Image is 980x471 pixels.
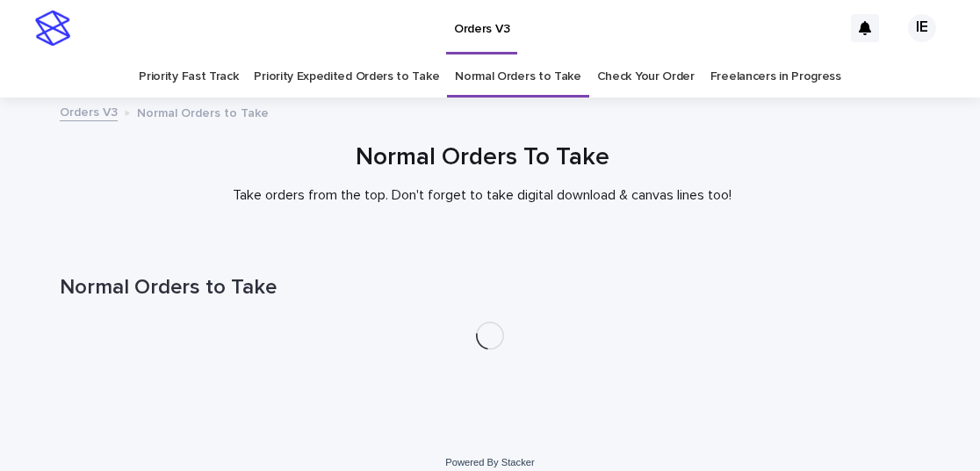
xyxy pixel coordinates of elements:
a: Orders V3 [60,101,118,121]
a: Priority Fast Track [139,56,238,98]
img: stacker-logo-s-only.png [35,11,70,46]
a: Normal Orders to Take [455,56,581,98]
a: Freelancers in Progress [710,56,841,98]
h1: Normal Orders to Take [60,275,920,301]
a: Priority Expedited Orders to Take [254,56,439,98]
div: IE [908,14,936,42]
a: Check Your Order [597,56,695,98]
a: Powered By Stacker [445,457,534,467]
p: Take orders from the top. Don't forget to take digital download & canvas lines too! [131,187,833,204]
p: Normal Orders to Take [137,102,269,121]
h1: Normal Orders To Take [52,143,912,173]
